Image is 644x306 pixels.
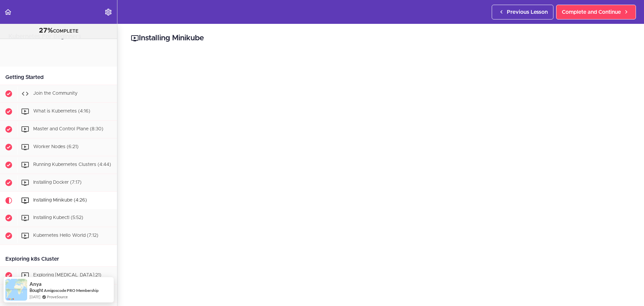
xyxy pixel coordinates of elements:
span: Join the Community [33,91,77,96]
span: Bought [30,288,43,293]
a: Previous Lesson [492,5,553,19]
span: 27% [39,27,53,34]
h2: Installing Minikube [131,33,631,44]
span: Worker Nodes (6:21) [33,144,78,149]
span: Exploring [MEDICAL_DATA]:21) [33,273,101,277]
a: ProveSource [47,294,68,300]
span: Anya [30,281,42,287]
svg: Settings Menu [104,8,112,16]
a: Amigoscode PRO Membership [44,288,99,293]
span: Installing Kubectl (5:52) [33,215,83,220]
span: Kubernetes Hello World (7:12) [33,233,98,238]
span: What is Kubernetes (4:16) [33,109,90,114]
div: COMPLETE [8,27,109,35]
span: Previous Lesson [507,8,548,16]
span: Complete and Continue [562,8,621,16]
span: [DATE] [30,294,40,300]
span: Installing Minikube (4:26) [33,198,87,203]
a: Complete and Continue [556,5,636,19]
img: provesource social proof notification image [5,279,27,301]
span: Running Kubernetes Clusters (4:44) [33,162,111,167]
svg: Back to course curriculum [4,8,12,16]
span: Master and Control Plane (8:30) [33,127,103,131]
span: Installing Docker (7:17) [33,180,82,185]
